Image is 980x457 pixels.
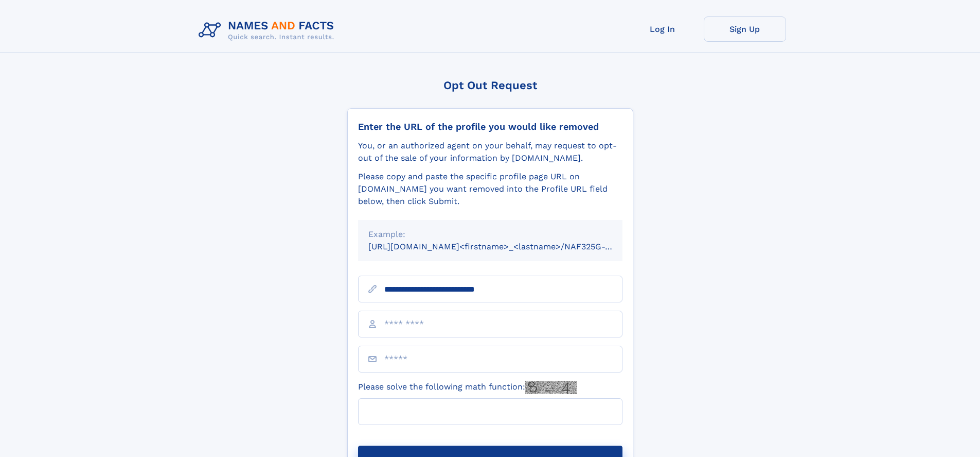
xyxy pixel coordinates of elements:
img: Logo Names and Facts [194,16,343,44]
div: Opt Out Request [347,79,633,92]
a: Log In [621,16,704,42]
div: Please copy and paste the specific profile page URL on [DOMAIN_NAME] you want removed into the Pr... [358,171,622,208]
a: Sign Up [704,16,786,42]
div: You, or an authorized agent on your behalf, may request to opt-out of the sale of your informatio... [358,140,622,164]
label: Please solve the following math function: [358,381,577,394]
div: Enter the URL of the profile you would like removed [358,121,622,132]
div: Example: [368,228,612,241]
small: [URL][DOMAIN_NAME]<firstname>_<lastname>/NAF325G-xxxxxxxx [368,242,642,251]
